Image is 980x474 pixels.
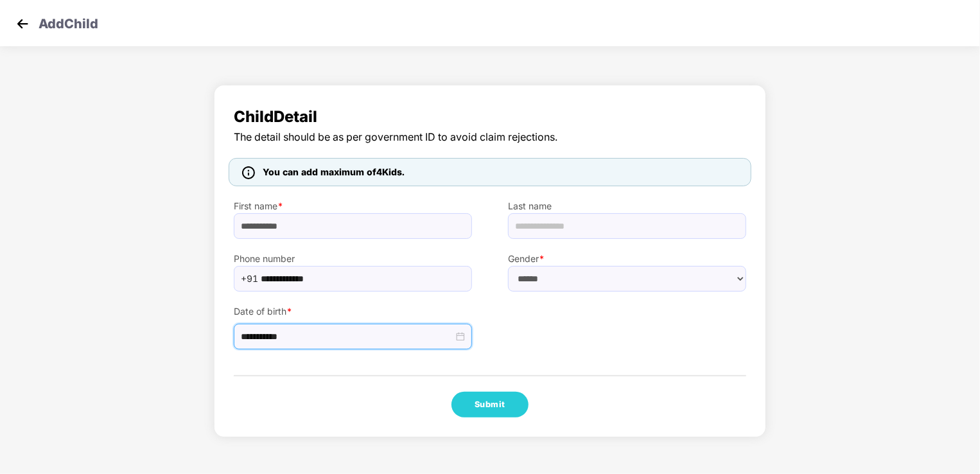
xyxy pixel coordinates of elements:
img: svg+xml;base64,PHN2ZyB4bWxucz0iaHR0cDovL3d3dy53My5vcmcvMjAwMC9zdmciIHdpZHRoPSIzMCIgaGVpZ2h0PSIzMC... [13,14,32,33]
label: Date of birth [234,304,472,319]
label: Gender [508,252,746,266]
label: Phone number [234,252,472,266]
span: You can add maximum of 4 Kids. [263,166,405,177]
label: Last name [508,199,746,213]
label: First name [234,199,472,213]
img: icon [242,166,255,179]
p: Add Child [39,14,98,30]
span: The detail should be as per government ID to avoid claim rejections. [234,129,746,145]
button: Submit [451,392,529,417]
span: Child Detail [234,105,746,129]
span: +91 [241,269,258,288]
